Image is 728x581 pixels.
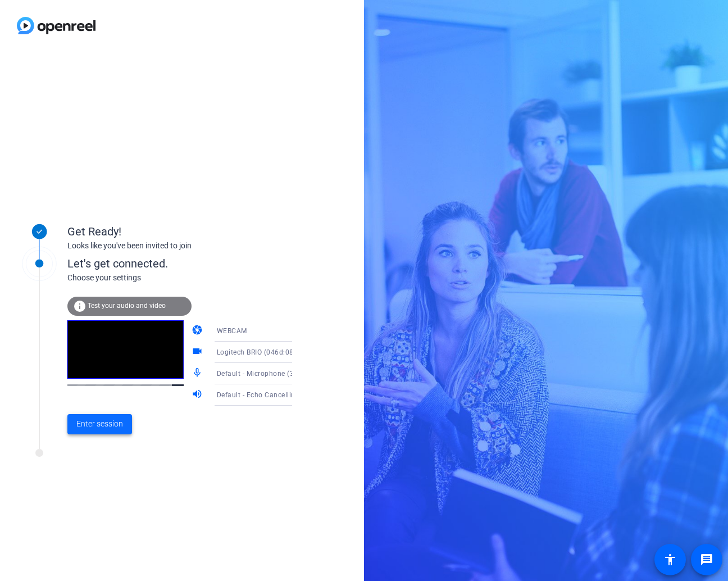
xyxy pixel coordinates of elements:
[217,369,346,378] span: Default - Microphone (3- Logitech BRIO)
[217,390,406,399] span: Default - Echo Cancelling Speakerphone (2- Poly Sync 20)
[67,223,292,240] div: Get Ready!
[73,299,87,313] mat-icon: info
[192,367,205,380] mat-icon: mic_none
[67,272,315,284] div: Choose your settings
[192,346,205,359] mat-icon: videocam
[217,347,304,356] span: Logitech BRIO (046d:085e)
[88,302,166,310] span: Test your audio and video
[192,324,205,338] mat-icon: camera
[67,414,132,434] button: Enter session
[67,240,292,252] div: Looks like you've been invited to join
[67,255,315,272] div: Let's get connected.
[192,388,205,402] mat-icon: volume_up
[663,553,677,566] mat-icon: accessibility
[217,327,247,335] span: WEBCAM
[76,418,123,430] span: Enter session
[700,553,713,566] mat-icon: message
